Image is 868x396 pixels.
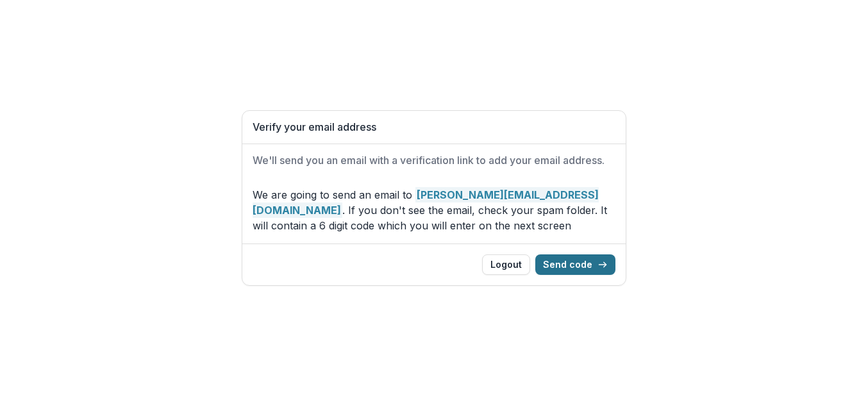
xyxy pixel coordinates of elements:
[253,187,615,233] p: We are going to send an email to . If you don't see the email, check your spam folder. It will co...
[482,254,530,275] button: Logout
[535,254,615,275] button: Send code
[253,121,615,133] h1: Verify your email address
[253,187,599,218] strong: [PERSON_NAME][EMAIL_ADDRESS][DOMAIN_NAME]
[253,154,615,167] h2: We'll send you an email with a verification link to add your email address.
